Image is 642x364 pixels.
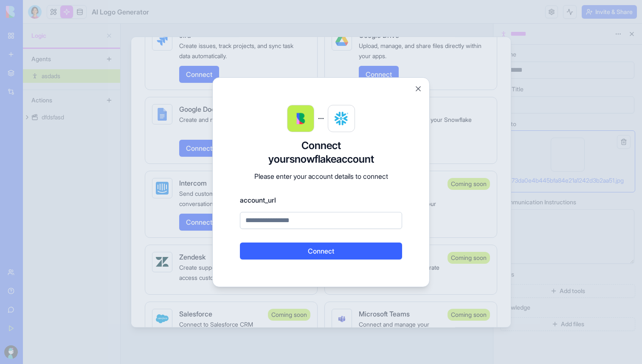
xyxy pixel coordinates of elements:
img: snowflake [335,112,348,125]
img: blocks [287,105,314,132]
button: Connect [240,243,402,260]
label: account_url [240,195,402,205]
h3: Connect your snowflake account [240,139,402,166]
p: Please enter your account details to connect [240,171,402,181]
